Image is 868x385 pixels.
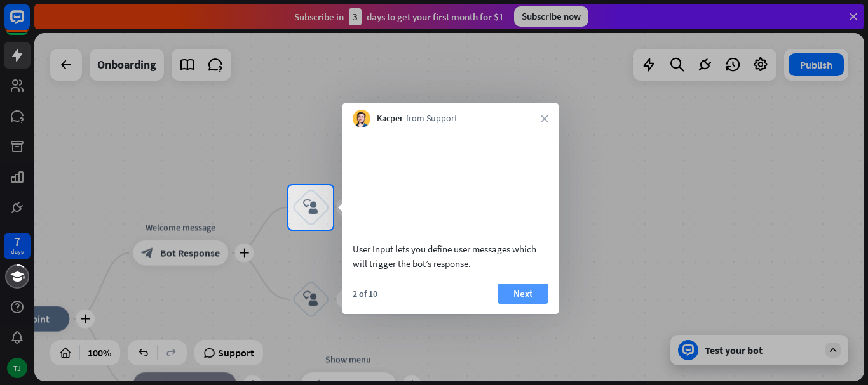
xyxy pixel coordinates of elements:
span: from Support [406,112,458,125]
i: close [541,115,548,122]
span: Kacper [377,112,403,125]
i: block_user_input [303,200,318,215]
div: 2 of 10 [353,288,377,299]
div: User Input lets you define user messages which will trigger the bot’s response. [353,242,548,271]
button: Next [498,284,548,304]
